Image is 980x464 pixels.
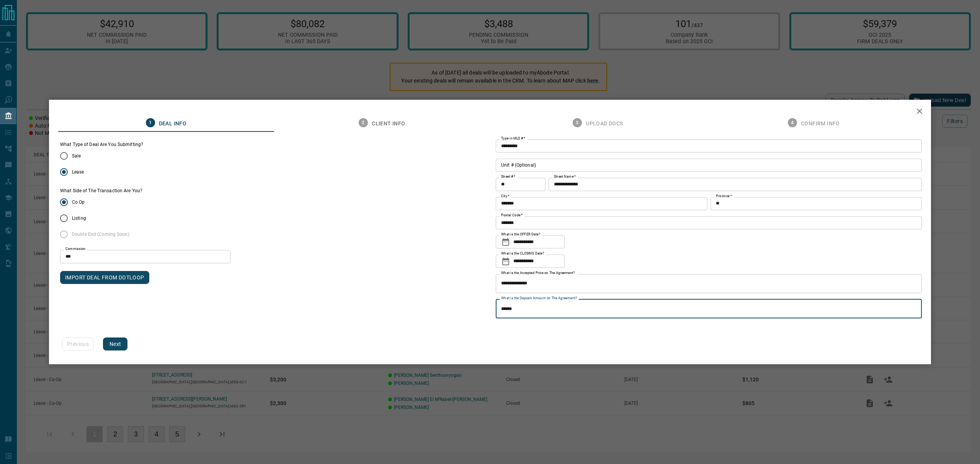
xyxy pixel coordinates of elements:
[72,153,81,159] span: Sale
[159,120,187,127] span: Deal Info
[60,141,143,148] legend: What Type of Deal Are You Submitting?
[72,169,84,175] span: Lease
[72,231,129,238] span: Double End (Coming Soon)
[716,194,732,199] label: Province
[501,251,544,256] label: What is the CLOSING Date?
[372,120,405,127] span: Client Info
[60,188,142,194] label: What Side of The Transaction Are You?
[501,232,540,237] label: What is the OFFER Date?
[103,337,127,350] button: Next
[149,120,152,125] text: 1
[501,213,523,218] label: Postal Code
[501,194,510,199] label: City
[65,247,86,251] label: Commission
[362,120,365,125] text: 2
[72,215,86,222] span: Listing
[554,174,576,179] label: Street Name
[72,199,85,206] span: Co Op
[501,271,575,276] label: What is the Accepted Price on The Agreement?
[501,174,515,179] label: Street #
[60,271,149,284] button: IMPORT DEAL FROM DOTLOOP
[501,296,577,301] label: What is the Deposit Amount on The Agreement?
[501,136,525,141] label: Type in MLS #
